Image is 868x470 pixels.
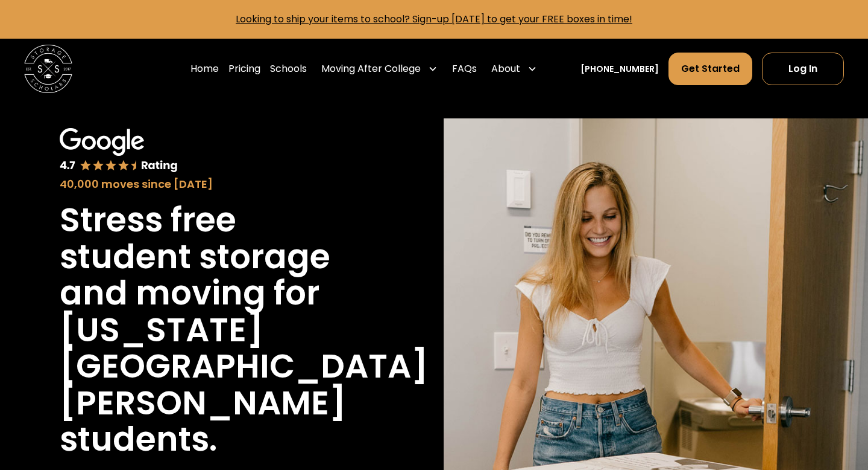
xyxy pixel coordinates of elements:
[316,52,442,86] div: Moving After College
[486,52,542,86] div: About
[228,52,260,86] a: Pricing
[60,176,365,192] div: 40,000 moves since [DATE]
[762,53,844,85] a: Log In
[60,128,178,173] img: Google 4.7 star rating
[580,63,659,76] a: [PHONE_NUMBER]
[60,202,365,312] h1: Stress free student storage and moving for
[668,53,752,85] a: Get Started
[60,312,428,422] h1: [US_STATE][GEOGRAPHIC_DATA][PERSON_NAME]
[270,52,307,86] a: Schools
[190,52,219,86] a: Home
[60,421,217,458] h1: students.
[491,62,520,76] div: About
[452,52,477,86] a: FAQs
[236,12,632,26] a: Looking to ship your items to school? Sign-up [DATE] to get your FREE boxes in time!
[24,45,72,93] img: Storage Scholars main logo
[321,62,421,76] div: Moving After College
